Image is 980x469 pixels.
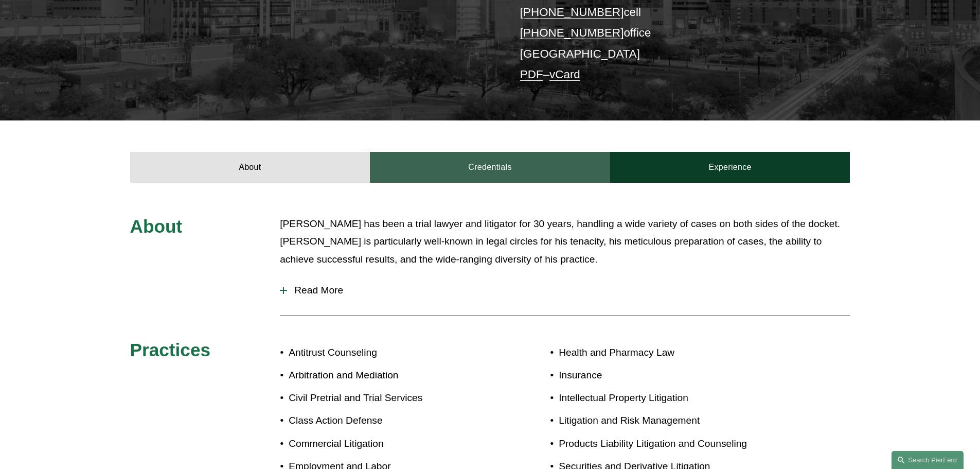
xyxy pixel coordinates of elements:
[559,435,790,453] p: Products Liability Litigation and Counseling
[520,26,624,39] a: [PHONE_NUMBER]
[280,215,850,269] p: [PERSON_NAME] has been a trial lawyer and litigator for 30 years, handling a wide variety of case...
[559,412,790,430] p: Litigation and Risk Management
[289,367,490,385] p: Arbitration and Mediation
[130,340,211,360] span: Practices
[549,68,580,81] a: vCard
[559,344,790,362] p: Health and Pharmacy Law
[559,389,790,407] p: Intellectual Property Litigation
[280,277,850,304] button: Read More
[130,216,183,236] span: About
[289,412,490,430] p: Class Action Defense
[289,389,490,407] p: Civil Pretrial and Trial Services
[520,68,543,81] a: PDF
[520,6,624,19] a: [PHONE_NUMBER]
[289,435,490,453] p: Commercial Litigation
[559,367,790,385] p: Insurance
[289,344,490,362] p: Antitrust Counseling
[130,152,370,183] a: About
[370,152,610,183] a: Credentials
[610,152,850,183] a: Experience
[287,285,850,296] span: Read More
[892,451,964,469] a: Search this site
